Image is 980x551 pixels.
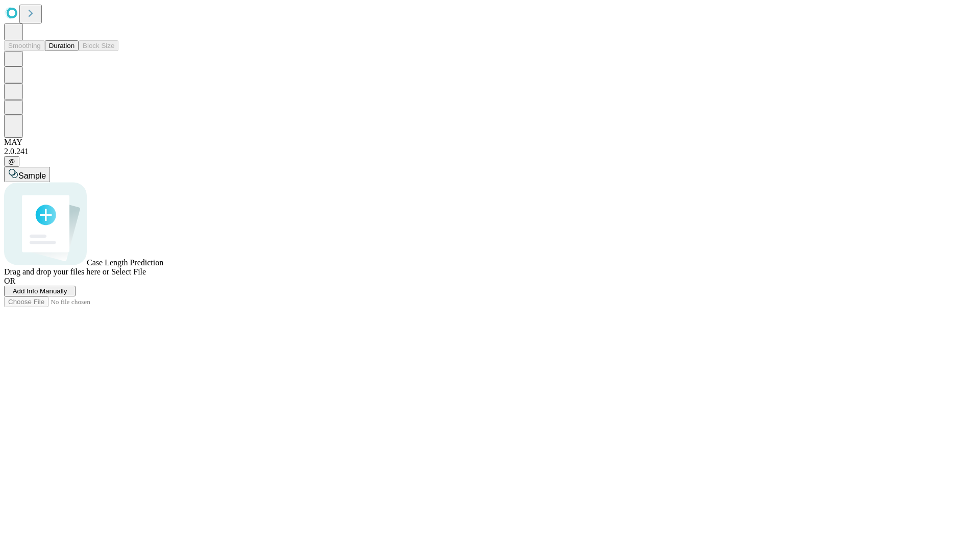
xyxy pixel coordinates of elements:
[4,167,50,182] button: Sample
[4,40,45,51] button: Smoothing
[4,267,109,276] span: Drag and drop your files here or
[18,171,46,180] span: Sample
[8,158,15,165] span: @
[79,40,118,51] button: Block Size
[13,287,67,295] span: Add Info Manually
[4,138,976,147] div: MAY
[4,147,976,156] div: 2.0.241
[87,258,163,267] span: Case Length Prediction
[111,267,146,276] span: Select File
[4,286,76,296] button: Add Info Manually
[4,277,15,285] span: OR
[4,156,19,167] button: @
[45,40,79,51] button: Duration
